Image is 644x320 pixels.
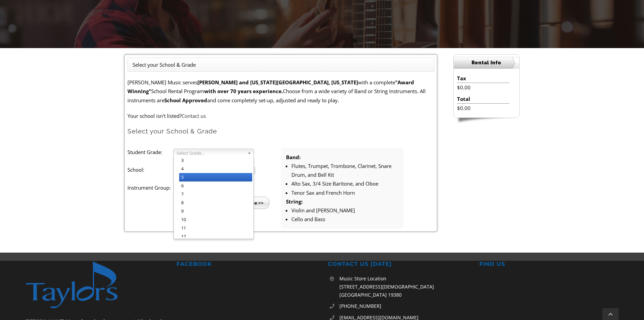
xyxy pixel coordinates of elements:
[25,261,132,309] img: footer-logo
[179,198,252,207] li: 8
[127,148,173,156] label: Student Grade:
[479,261,619,268] h2: FIND US
[179,224,252,232] li: 11
[127,127,434,135] h2: Select your School & Grade
[457,83,509,92] li: $0.00
[127,165,173,174] label: School:
[291,206,399,215] li: Violin and [PERSON_NAME]
[179,182,252,190] li: 6
[339,302,468,310] a: [PHONE_NUMBER]
[164,97,207,104] strong: School Approved
[197,79,358,86] strong: [PERSON_NAME] and [US_STATE][GEOGRAPHIC_DATA], [US_STATE]
[291,188,399,197] li: Tenor Sax and French Horn
[127,111,434,120] p: Your school isn't listed?
[179,190,252,198] li: 7
[179,232,252,241] li: 12
[176,149,245,157] span: Select Grade...
[179,173,252,182] li: 5
[179,165,252,173] li: 4
[176,261,316,268] h2: FACEBOOK
[179,156,252,165] li: 3
[179,215,252,224] li: 10
[286,154,301,161] strong: Band:
[454,57,519,69] h2: Rental Info
[457,104,509,112] li: $0.00
[286,198,303,205] strong: String:
[291,215,399,223] li: Cello and Bass
[182,112,206,119] a: Contact us
[133,60,196,69] li: Select your School & Grade
[127,78,434,105] p: [PERSON_NAME] Music serves with a complete School Rental Program Choose from a wide variety of Ba...
[291,179,399,188] li: Alto Sax, 3/4 Size Baritone, and Oboe
[204,88,283,94] strong: with over 70 years experience.
[179,207,252,215] li: 9
[339,275,468,299] p: Music Store Location [STREET_ADDRESS][DEMOGRAPHIC_DATA] [GEOGRAPHIC_DATA] 19380
[457,74,509,83] li: Tax
[453,118,520,124] img: sidebar-footer.png
[127,183,173,192] label: Instrument Group:
[291,162,399,179] li: Flutes, Trumpet, Trombone, Clarinet, Snare Drum, and Bell Kit
[328,261,468,268] h2: CONTACT US [DATE]
[457,94,509,104] li: Total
